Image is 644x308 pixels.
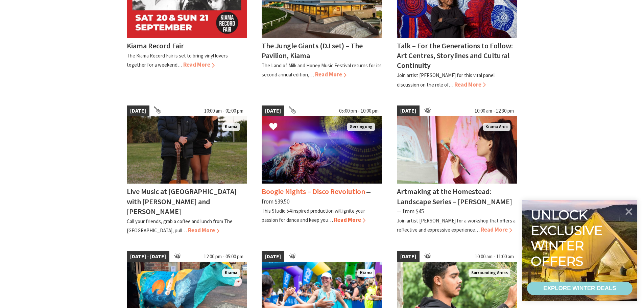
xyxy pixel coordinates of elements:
span: Surrounding Areas [469,269,510,277]
button: Click to Favourite Boogie Nights – Disco Revolution [262,116,284,139]
span: Kiama Area [483,123,510,131]
p: The Kiama Record Fair is set to bring vinyl lovers together for a weekend… [127,52,228,68]
img: Em & Ron [127,116,247,184]
img: Artist holds paint brush whilst standing with several artworks behind her [397,116,517,184]
div: EXPLORE WINTER DEALS [543,282,616,295]
h4: Live Music at [GEOGRAPHIC_DATA] with [PERSON_NAME] and [PERSON_NAME] [127,187,237,216]
span: 10:00 am - 11:00 am [472,251,517,262]
a: [DATE] 10:00 am - 01:00 pm Em & Ron Kiama Live Music at [GEOGRAPHIC_DATA] with [PERSON_NAME] and ... [127,105,247,235]
span: [DATE] [397,251,420,262]
p: The Land of Milk and Honey Music Festival returns for its second annual edition,… [262,62,382,78]
span: 05:00 pm - 10:00 pm [336,105,382,116]
p: Join artist [PERSON_NAME] for a workshop that offers a reflective and expressive experience… [397,217,516,233]
a: EXPLORE WINTER DEALS [527,282,633,295]
p: This Studio 54 inspired production will ignite your passion for dance and keep you… [262,208,365,223]
span: Kiama [222,123,240,131]
p: Call your friends, grab a coffee and lunch from The [GEOGRAPHIC_DATA], pull… [127,218,233,234]
span: 12:00 pm - 05:00 pm [200,251,247,262]
h4: Artmaking at the Homestead: Landscape Series – [PERSON_NAME] [397,187,512,206]
span: Kiama [222,269,240,277]
span: [DATE] [127,105,149,116]
span: Read More [454,81,486,88]
div: Unlock exclusive winter offers [531,207,605,269]
span: ⁠— from $45 [397,208,424,215]
h4: Talk – For the Generations to Follow: Art Centres, Storylines and Cultural Continuity [397,41,513,70]
span: [DATE] - [DATE] [127,251,169,262]
img: Boogie Nights [262,116,382,184]
span: Read More [481,226,512,233]
span: Read More [315,71,347,78]
span: Read More [183,61,215,68]
span: [DATE] [262,105,284,116]
h4: Kiama Record Fair [127,41,184,50]
span: Read More [188,227,219,234]
span: Kiama [357,269,375,277]
p: Join artist [PERSON_NAME] for this vital panel discussion on the role of… [397,72,495,88]
span: Gerringong [347,123,375,131]
h4: The Jungle Giants (DJ set) – The Pavilion, Kiama [262,41,363,60]
span: 10:00 am - 12:30 pm [471,105,517,116]
a: [DATE] 10:00 am - 12:30 pm Artist holds paint brush whilst standing with several artworks behind ... [397,105,517,235]
span: ⁠— from $39.50 [262,188,371,205]
span: Read More [334,216,365,223]
a: [DATE] 05:00 pm - 10:00 pm Boogie Nights Gerringong Boogie Nights – Disco Revolution ⁠— from $39.... [262,105,382,235]
span: [DATE] [397,105,420,116]
h4: Boogie Nights – Disco Revolution [262,187,365,196]
span: 10:00 am - 01:00 pm [201,105,247,116]
span: [DATE] [262,251,284,262]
